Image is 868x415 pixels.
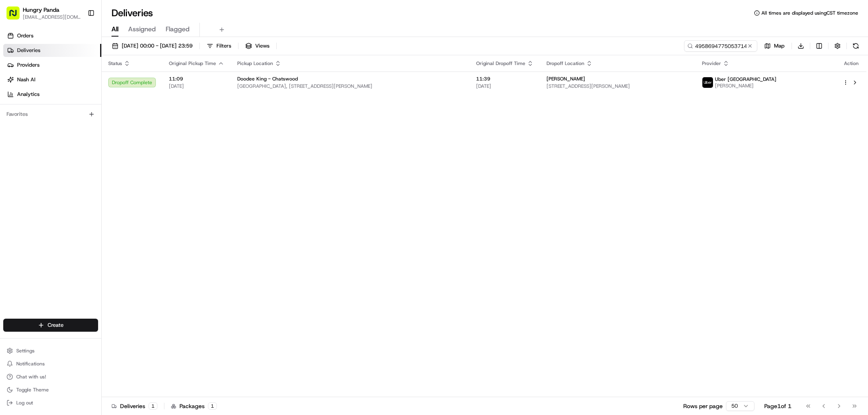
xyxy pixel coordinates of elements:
[702,60,721,67] span: Provider
[702,77,713,88] img: uber-new-logo.jpeg
[169,60,216,67] span: Original Pickup Time
[761,40,788,52] button: Map
[208,402,217,410] div: 1
[843,60,860,67] div: Action
[108,60,122,67] span: Status
[237,76,298,82] span: Doodee King - Chatswood
[761,10,858,16] span: All times are displayed using CST timezone
[764,402,791,410] div: Page 1 of 1
[23,14,81,20] button: [EMAIL_ADDRESS][DOMAIN_NAME]
[112,24,118,34] span: All
[476,76,533,82] span: 11:39
[3,371,98,382] button: Chat with us!
[17,91,39,98] span: Analytics
[476,83,533,89] span: [DATE]
[3,88,101,101] a: Analytics
[112,402,157,410] div: Deliveries
[3,108,98,121] div: Favorites
[237,60,273,67] span: Pickup Location
[850,40,861,52] button: Refresh
[3,59,101,72] a: Providers
[171,402,217,410] div: Packages
[16,387,49,393] span: Toggle Theme
[547,76,585,82] span: [PERSON_NAME]
[3,345,98,356] button: Settings
[203,40,235,52] button: Filters
[122,42,192,50] span: [DATE] 00:00 - [DATE] 23:59
[774,42,785,50] span: Map
[715,83,776,89] span: [PERSON_NAME]
[3,397,98,408] button: Log out
[3,384,98,395] button: Toggle Theme
[684,40,757,52] input: Type to search
[715,76,776,83] span: Uber [GEOGRAPHIC_DATA]
[216,42,231,50] span: Filters
[17,47,40,54] span: Deliveries
[547,60,584,67] span: Dropoff Location
[3,319,98,332] button: Create
[16,374,46,380] span: Chat with us!
[128,24,156,34] span: Assigned
[149,402,157,410] div: 1
[16,400,33,406] span: Log out
[237,83,463,89] span: [GEOGRAPHIC_DATA], [STREET_ADDRESS][PERSON_NAME]
[108,40,196,52] button: [DATE] 00:00 - [DATE] 23:59
[242,40,273,52] button: Views
[169,76,224,82] span: 11:09
[169,83,224,89] span: [DATE]
[112,7,153,20] h1: Deliveries
[255,42,269,50] span: Views
[476,60,525,67] span: Original Dropoff Time
[3,358,98,369] button: Notifications
[16,361,45,367] span: Notifications
[3,44,101,57] a: Deliveries
[166,24,190,34] span: Flagged
[17,76,35,83] span: Nash AI
[547,83,689,89] span: [STREET_ADDRESS][PERSON_NAME]
[3,29,101,42] a: Orders
[3,73,101,86] a: Nash AI
[683,402,723,410] p: Rows per page
[17,32,33,39] span: Orders
[48,322,63,329] span: Create
[17,61,39,69] span: Providers
[3,3,84,23] button: Hungry Panda[EMAIL_ADDRESS][DOMAIN_NAME]
[23,6,59,14] button: Hungry Panda
[16,348,35,354] span: Settings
